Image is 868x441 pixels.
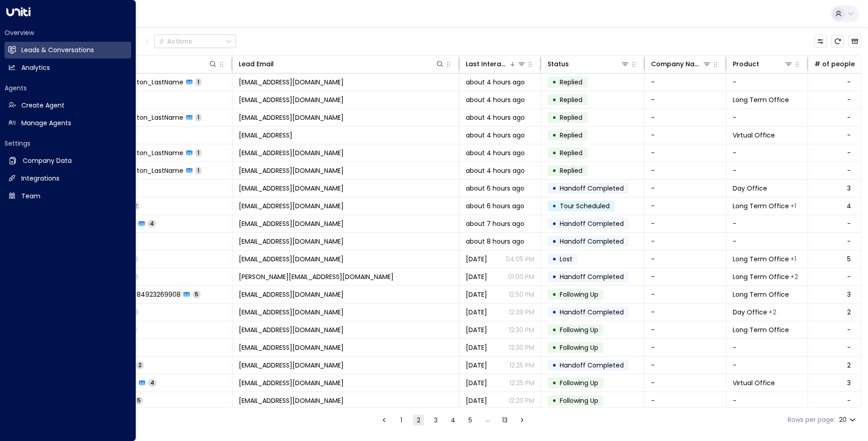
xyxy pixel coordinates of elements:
div: Status [547,59,630,69]
div: - [847,113,851,122]
span: testingqacrm34545@yahoo.com [239,378,344,387]
span: Day Office [733,308,767,317]
div: Product [733,59,793,69]
button: Actions [154,34,236,48]
div: # of people [814,59,855,69]
td: - [726,73,808,91]
p: 12:20 PM [509,396,534,405]
div: Status [547,59,569,69]
div: - [847,396,851,405]
h2: Integrations [21,174,59,183]
td: - [726,392,808,409]
span: testunitiqa@protonmail.com [239,237,344,246]
span: Handoff Completed [560,308,624,317]
td: - [645,357,726,374]
td: - [645,144,726,162]
span: 2 [136,361,144,369]
span: Following Up [560,396,598,405]
td: - [645,197,726,215]
div: • [552,251,557,267]
button: Customize [814,35,827,48]
div: Lead Name [68,59,217,69]
div: … [482,415,493,426]
a: Company Data [5,152,131,169]
span: about 4 hours ago [466,166,525,175]
div: • [552,198,557,214]
div: Last Interacted [466,59,509,69]
span: Following Up [560,343,598,352]
td: - [726,109,808,126]
div: Short Term Office [790,201,796,211]
td: - [645,73,726,91]
div: • [552,92,557,108]
div: Long Term Office,Short Term Office [769,308,776,317]
td: - [645,180,726,197]
span: about 8 hours ago [466,237,524,246]
div: Lead Email [239,59,274,69]
a: Create Agent [5,97,131,114]
span: Handoff Completed [560,237,624,246]
span: Day Office [733,184,767,193]
span: Handoff Completed [560,184,624,193]
span: Contact.Test638919784923269908@mailinator.com [239,290,344,299]
span: Yesterday [466,272,487,281]
div: Short Term Office [790,255,796,264]
p: 12:30 PM [509,325,534,334]
span: memorytestai67@yahoo.com [239,184,344,193]
td: - [645,109,726,126]
span: proton_test_automation_c8f0831d-cf60-491b-9dde-dbf4a47424cb@regusignore.com [239,78,344,87]
span: proton_test_automation_99a6952b-4398-4c34-8556-8eadd9dd9441@regusignore.com [239,166,344,175]
span: Yesterday [466,378,487,387]
div: • [552,340,557,355]
div: • [552,163,557,178]
div: - [847,272,851,281]
span: Replied [560,148,582,157]
span: testqauniti.otherzap@yahoo.com [239,219,344,228]
div: - [847,78,851,87]
h2: Manage Agents [21,118,71,128]
span: Virtual Office [733,378,775,387]
button: Go to page 5 [465,415,476,426]
p: 12:25 PM [509,361,534,370]
td: - [645,321,726,338]
span: Long Term Office [733,272,789,281]
a: Integrations [5,170,131,187]
button: Go to page 3 [430,415,441,426]
span: Long Term Office [733,255,789,264]
span: about 7 hours ago [466,219,524,228]
span: checkleadaud@gmail.com [239,95,344,104]
div: 5 [847,255,851,264]
span: Following Up [560,290,598,299]
td: - [726,339,808,356]
h2: Team [21,191,40,201]
div: Lead Email [239,59,444,69]
div: • [552,181,557,196]
span: Refresh [831,35,844,48]
div: 3 [847,290,851,299]
td: - [645,374,726,392]
span: Handoff Completed [560,361,624,370]
h2: Settings [5,139,131,148]
div: - [847,325,851,334]
nav: pagination navigation [378,414,528,426]
span: Virtual Office [733,131,775,140]
span: about 6 hours ago [466,201,524,211]
span: Yesterday [466,325,487,334]
span: testregusdata89@yahoo.com [239,343,344,352]
h2: Agents [5,83,131,93]
span: Handoff Completed [560,219,624,228]
td: - [645,250,726,268]
a: Leads & Conversations [5,42,131,59]
span: tourcallbackpur444@proton.me [239,308,344,317]
span: Replied [560,131,582,140]
span: Replied [560,113,582,122]
div: Company Name [651,59,711,69]
div: - [847,95,851,104]
p: 12:39 PM [509,308,534,317]
td: - [726,215,808,232]
div: • [552,322,557,338]
td: - [645,91,726,108]
div: - [847,131,851,140]
td: - [726,357,808,374]
div: - [847,166,851,175]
